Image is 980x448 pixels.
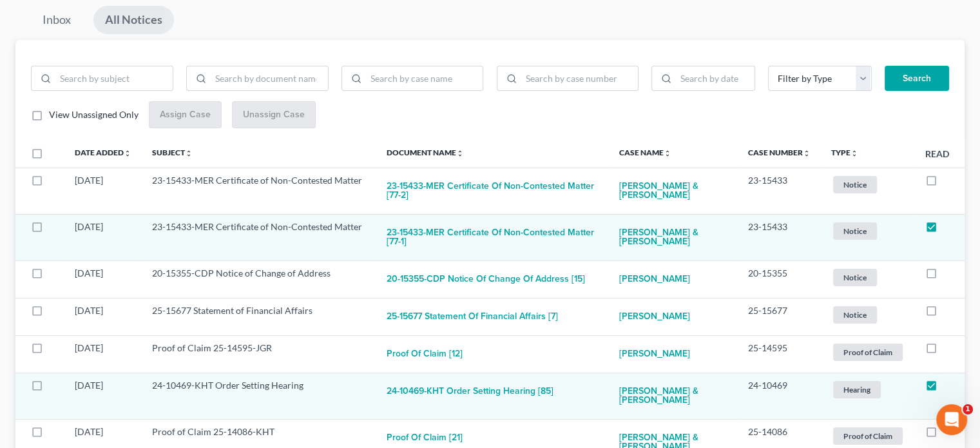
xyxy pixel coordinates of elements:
[387,342,463,367] button: Proof of Claim [12]
[885,66,949,92] button: Search
[456,150,464,157] i: unfold_more
[64,373,142,419] td: [DATE]
[619,174,727,209] a: [PERSON_NAME] & [PERSON_NAME]
[738,298,821,335] td: 25-15677
[831,304,905,326] a: Notice
[185,150,193,157] i: unfold_more
[142,335,376,373] td: Proof of Claim 25-14595-JGR
[963,404,973,414] span: 1
[619,220,727,255] a: [PERSON_NAME] & [PERSON_NAME]
[833,344,903,361] span: Proof of Claim
[936,404,967,435] iframe: Intercom live chat
[152,148,193,157] a: Subjectunfold_more
[831,425,905,447] a: Proof of Claim
[738,168,821,214] td: 23-15433
[387,148,464,157] a: Document Nameunfold_more
[833,269,877,286] span: Notice
[142,260,376,298] td: 20-15355-CDP Notice of Change of Address
[142,298,376,335] td: 25-15677 Statement of Financial Affairs
[64,335,142,373] td: [DATE]
[833,381,881,398] span: Hearing
[831,174,905,195] a: Notice
[31,6,82,34] a: Inbox
[55,66,173,91] input: Search by subject
[833,222,877,240] span: Notice
[142,214,376,260] td: 23-15433-MER Certificate of Non-Contested Matter
[664,150,671,157] i: unfold_more
[142,373,376,419] td: 24-10469-KHT Order Setting Hearing
[366,66,483,91] input: Search by case name
[387,379,553,405] button: 24-10469-KHT Order Setting Hearing [85]
[738,260,821,298] td: 20-15355
[64,168,142,214] td: [DATE]
[831,379,905,400] a: Hearing
[833,306,877,324] span: Notice
[619,148,671,157] a: Case Nameunfold_more
[831,342,905,363] a: Proof of Claim
[748,148,811,157] a: Case Numberunfold_more
[124,150,131,157] i: unfold_more
[831,220,905,242] a: Notice
[833,176,877,193] span: Notice
[619,267,690,293] a: [PERSON_NAME]
[64,260,142,298] td: [DATE]
[619,379,727,414] a: [PERSON_NAME] & [PERSON_NAME]
[833,427,903,445] span: Proof of Claim
[925,147,949,161] label: Read
[387,220,599,255] button: 23-15433-MER Certificate of Non-Contested Matter [77-1]
[619,304,690,330] a: [PERSON_NAME]
[387,304,558,330] button: 25-15677 Statement of Financial Affairs [7]
[521,66,639,91] input: Search by case number
[850,150,858,157] i: unfold_more
[211,66,328,91] input: Search by document name
[738,214,821,260] td: 23-15433
[75,148,131,157] a: Date Addedunfold_more
[64,298,142,335] td: [DATE]
[831,148,858,157] a: Typeunfold_more
[387,267,585,293] button: 20-15355-CDP Notice of Change of Address [15]
[803,150,811,157] i: unfold_more
[387,174,599,209] button: 23-15433-MER Certificate of Non-Contested Matter [77-2]
[64,214,142,260] td: [DATE]
[738,373,821,419] td: 24-10469
[142,168,376,214] td: 23-15433-MER Certificate of Non-Contested Matter
[676,66,754,91] input: Search by date
[619,342,690,367] a: [PERSON_NAME]
[49,109,139,120] span: View Unassigned Only
[738,335,821,373] td: 25-14595
[831,267,905,288] a: Notice
[93,6,174,34] a: All Notices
